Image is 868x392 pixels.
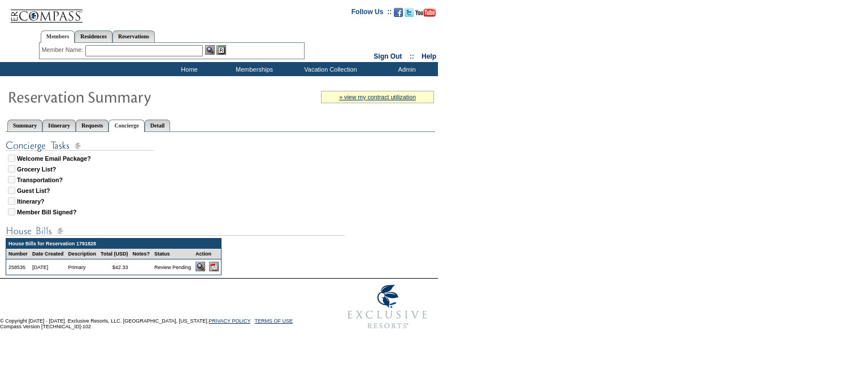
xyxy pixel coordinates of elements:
[42,45,85,55] div: Member Name:
[415,8,436,17] img: Subscribe to our YouTube Channel
[108,120,144,132] a: Concierge
[6,239,221,249] td: House Bills for Reservation 1791828
[410,52,414,60] span: ::
[6,139,154,153] img: subTtlConTasks.gif
[337,279,438,335] img: Exclusive Resorts
[112,30,155,42] a: Reservations
[66,259,99,275] td: Primary
[145,120,171,131] a: Detail
[209,318,250,324] a: PRIVACY POLICY
[75,30,112,42] a: Residences
[6,249,30,259] td: Number
[30,259,66,275] td: [DATE]
[255,318,293,324] a: TERMS OF USE
[394,11,403,18] a: Become our fan on Facebook
[205,45,215,55] img: View
[130,249,152,259] td: Notes?
[415,11,436,18] a: Subscribe to our YouTube Channel
[220,62,285,76] td: Memberships
[17,187,50,194] strong: Guest List?
[7,120,42,131] a: Summary
[405,11,414,18] a: Follow us on Twitter
[41,30,75,43] a: Members
[17,155,91,162] strong: Welcome Email Package?
[7,85,233,108] img: Reservaton Summary
[66,249,99,259] td: Description
[17,198,45,205] strong: Itinerary?
[17,177,63,183] strong: Transportation?
[373,62,438,76] td: Admin
[374,52,402,60] a: Sign Out
[405,8,414,17] img: Follow us on Twitter
[152,259,193,275] td: Review Pending
[285,62,373,76] td: Vacation Collection
[216,45,226,55] img: Reservations
[422,52,436,60] a: Help
[17,166,56,173] strong: Grocery List?
[17,209,76,215] strong: Member Bill Signed?
[394,8,403,17] img: Become our fan on Facebook
[155,62,220,76] td: Home
[351,7,392,20] td: Follow Us ::
[339,94,416,100] a: » view my contract utilization
[98,259,130,275] td: $42.33
[42,120,76,131] a: Itinerary
[193,249,222,259] td: Action
[152,249,193,259] td: Status
[30,249,66,259] td: Date Created
[6,259,30,275] td: 258535
[76,120,108,131] a: Requests
[98,249,130,259] td: Total (USD)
